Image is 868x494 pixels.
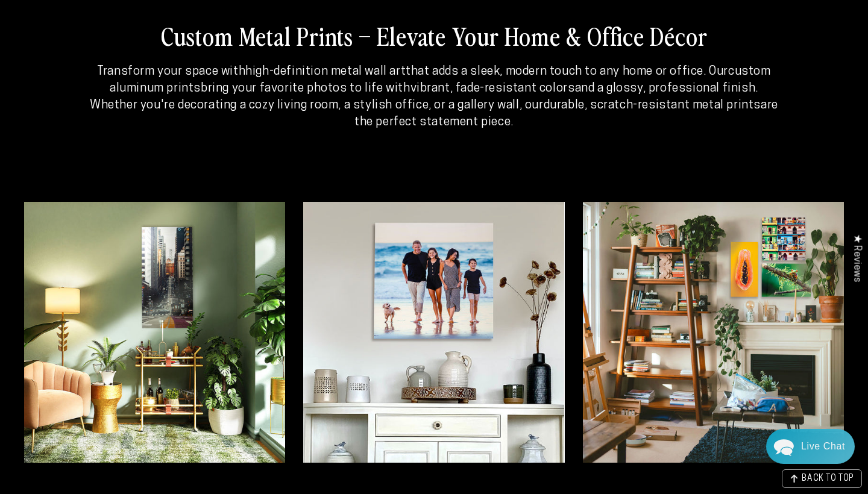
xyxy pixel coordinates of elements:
[86,63,782,131] p: Transform your space with that adds a sleek, modern touch to any home or office. Our bring your f...
[24,20,844,51] h2: Custom Metal Prints – Elevate Your Home & Office Décor
[544,99,761,111] strong: durable, scratch-resistant metal prints
[410,83,575,95] strong: vibrant, fade-resistant colors
[245,66,406,78] strong: high-definition metal wall art
[583,202,844,463] img: Colorful custom metal photo prints above fireplace in cozy home library – modern aluminum wall ar...
[766,429,855,464] div: Chat widget toggle
[303,202,564,463] img: Custom aluminum family beach photo print displayed above modern white console table – high-defini...
[24,152,146,184] h2: Living Room
[845,225,868,292] div: Click to open Judge.me floating reviews tab
[24,202,285,463] img: Stylish home bar setup with vertical aluminum cityscape print – modern metal wall art in mid-cent...
[802,475,854,483] span: BACK TO TOP
[801,429,845,464] div: Contact Us Directly
[110,66,771,95] strong: custom aluminum prints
